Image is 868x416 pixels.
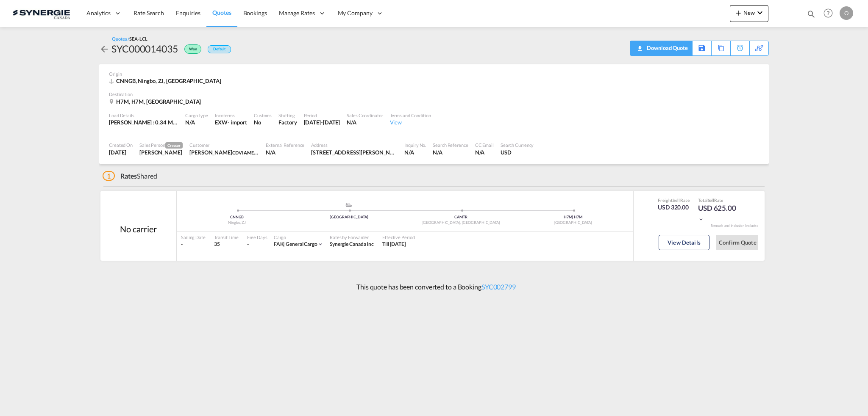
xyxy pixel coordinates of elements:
[13,4,70,23] img: 1f56c880d42311ef80fc7dca854c8e59.png
[344,203,354,207] md-icon: assets/icons/custom/ship-fill.svg
[116,77,221,84] span: CNNGB, Ningbo, ZJ, [GEOGRAPHIC_DATA]
[214,234,239,240] div: Transit Time
[347,112,383,118] div: Sales Coordinator
[139,149,183,156] div: Rosa Ho
[572,215,573,219] span: |
[247,241,249,248] div: -
[139,142,183,149] div: Sales Person
[109,118,178,126] div: [PERSON_NAME] : 0.34 MT | Volumetric Wt : 0.78 CBM | Chargeable Wt : 0.78 W/M
[189,149,259,156] div: DENISE DIONNE
[404,142,426,148] div: Inquiry No.
[120,223,157,235] div: No carrier
[658,203,690,212] div: USD 320.00
[208,45,231,53] div: Default
[185,118,208,126] div: N/A
[129,36,147,41] span: SEA-LCL
[247,234,267,240] div: Free Days
[330,241,374,247] span: Synergie Canada Inc
[109,98,203,105] div: H7M, H7M, Canada
[109,142,133,148] div: Created On
[212,9,231,16] span: Quotes
[232,149,267,156] span: CDVI AMERICAS
[390,118,431,126] div: View
[347,118,383,126] div: N/A
[109,149,133,156] div: 13 Aug 2025
[274,234,323,240] div: Cargo
[304,112,340,118] div: Period
[120,172,137,180] span: Rates
[99,42,111,55] div: icon-arrow-left
[99,44,109,54] md-icon: icon-arrow-left
[501,149,534,156] div: USD
[109,77,223,85] div: CNNGB, Ningbo, ZJ, Asia Pacific
[821,6,840,21] div: Help
[708,198,715,203] span: Sell
[214,241,239,248] div: 35
[634,41,688,55] div: Quote PDF is not available at this time
[733,8,743,18] md-icon: icon-plus 400-fg
[475,149,494,156] div: N/A
[293,215,405,220] div: [GEOGRAPHIC_DATA]
[840,6,853,20] div: O
[352,282,516,292] p: This quote has been converted to a Booking
[181,220,293,226] div: Ningbo, ZJ
[86,9,111,17] span: Analytics
[317,241,323,247] md-icon: icon-chevron-down
[693,41,711,55] div: Save As Template
[266,142,304,148] div: External Reference
[698,216,704,222] md-icon: icon-chevron-down
[266,149,304,156] div: N/A
[176,9,200,17] span: Enquiries
[215,118,228,126] div: EXW
[181,215,293,220] div: CNNGB
[311,149,398,156] div: 828 SAINT MARTIN BLVD WEST, LAVAL, H7M 0A7
[634,42,645,49] md-icon: icon-download
[716,235,758,250] button: Confirm Quote
[733,9,765,16] span: New
[821,6,835,20] span: Help
[112,36,147,42] div: Quotes /SEA-LCL
[243,9,267,17] span: Bookings
[254,112,272,118] div: Customs
[564,215,573,219] span: H7M
[304,118,340,126] div: 31 Aug 2025
[698,203,740,223] div: USD 625.00
[228,118,247,126] div: - import
[405,215,517,220] div: CAMTR
[645,41,688,55] div: Download Quote
[254,118,272,126] div: No
[658,197,690,203] div: Freight Rate
[382,241,406,248] div: Till 31 Aug 2025
[382,234,415,240] div: Effective Period
[382,241,406,247] span: Till [DATE]
[574,215,582,219] span: H7M
[283,241,285,247] span: |
[111,42,178,55] div: SYC000014035
[274,241,286,247] span: FAK
[433,142,468,148] div: Search Reference
[215,112,247,118] div: Incoterms
[807,9,816,22] div: icon-magnify
[755,8,765,18] md-icon: icon-chevron-down
[330,241,374,248] div: Synergie Canada Inc
[807,9,816,19] md-icon: icon-magnify
[189,47,199,55] span: Won
[481,283,516,291] a: SYC002799
[659,235,709,250] button: View Details
[178,42,203,55] div: Won
[433,149,468,156] div: N/A
[109,71,759,77] div: Origin
[185,112,208,118] div: Cargo Type
[311,142,398,148] div: Address
[475,142,494,148] div: CC Email
[704,223,765,228] div: Remark and Inclusion included
[109,91,759,97] div: Destination
[134,9,164,17] span: Rate Search
[165,142,183,149] span: Creator
[279,9,315,17] span: Manage Rates
[103,171,115,181] span: 1
[404,149,426,156] div: N/A
[517,220,629,226] div: [GEOGRAPHIC_DATA]
[405,220,517,226] div: [GEOGRAPHIC_DATA], [GEOGRAPHIC_DATA]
